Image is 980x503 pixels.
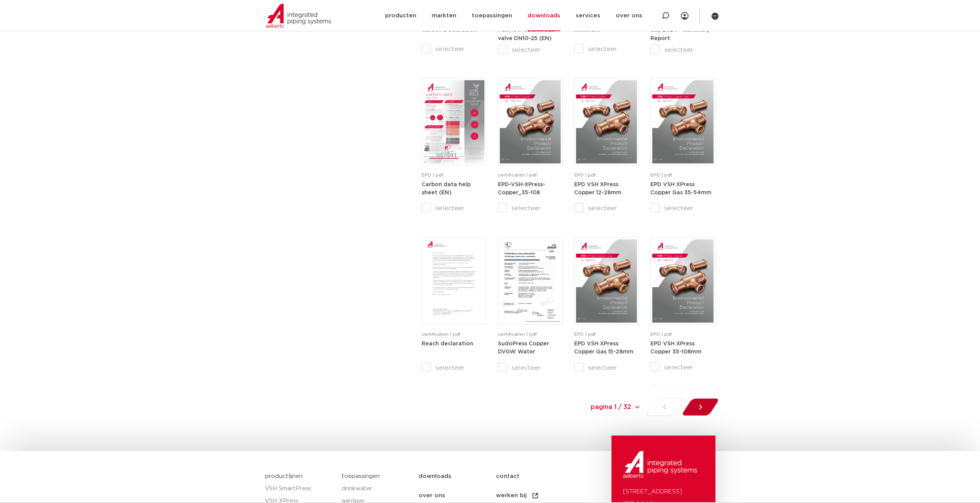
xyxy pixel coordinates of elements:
a: productlijnen [265,473,303,479]
a: contact [496,467,573,486]
span: certificaten | pdf [422,332,461,336]
span: certificaten | pdf [498,332,537,336]
a: toepassingen [342,473,380,479]
span: EPD | pdf [650,173,672,177]
a: EPD VSH XPress Copper Gas 35-54mm [650,182,712,196]
a: EPD VSH XPress Copper 12-28mm [574,182,622,196]
label: selecteer [650,204,715,213]
a: SudoPress Copper DVGW Water [498,341,549,355]
label: selecteer [650,45,715,54]
strong: EPD VSH XPress Copper Gas 15-28mm [574,341,633,355]
span: EPD | pdf [574,332,596,336]
label: selecteer [650,363,715,372]
label: selecteer [574,204,639,213]
a: drinkwater [342,483,411,495]
a: Reach declaration [422,341,473,347]
span: certificaten | pdf [498,173,537,177]
strong: EPD VSH XPress Copper 35-108mm [650,341,702,355]
strong: Reach declaration [422,341,473,347]
a: Carbon data help sheet (EN) [422,182,471,196]
span: EPD | pdf [574,173,596,177]
label: selecteer [574,363,639,372]
a: EPD VSH XPress Copper 35-108mm [650,341,702,355]
img: Carbon-data-help-sheet-pdf.jpg [424,80,484,163]
img: VSH-XPress-Copper-Gas-35-54mm_A4EPD_5011490_EN-pdf.jpg [652,80,713,163]
img: SudoPress_Koper_DVGW_Water_20210220-1-pdf.jpg [500,239,561,323]
a: VSH SmartPress [265,483,334,495]
img: VSH-XPress-Copper-Gas-15-28mm_A4EPD_5011481_EN-pdf.jpg [576,239,637,323]
a: EPD VSH XPress Copper Gas 15-28mm [574,341,633,355]
label: selecteer [422,44,486,54]
span: EPD | pdf [650,332,672,336]
label: selecteer [498,204,563,213]
img: VSH-XPress-Copper-12-28mm_A4EPD_5011468_EN-pdf.jpg [576,80,637,163]
img: Reach-declaration-1-pdf.jpg [424,239,484,323]
label: selecteer [574,44,639,54]
label: selecteer [422,363,486,372]
img: VSH-XPress-Copper-35-108mm_A4EPD_5011479_EN-pdf.jpg [652,239,713,323]
label: selecteer [498,363,563,372]
a: EPD-VSH-XPress-Copper_35-108 [498,182,545,196]
img: EPD-VSH-XPress-Copper_35-108-1-pdf.jpg [500,80,561,163]
strong: SudoPress Copper DVGW Water [498,341,549,355]
span: EPD | pdf [422,173,443,177]
label: selecteer [498,45,563,54]
label: selecteer [422,204,486,213]
a: downloads [419,467,496,486]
